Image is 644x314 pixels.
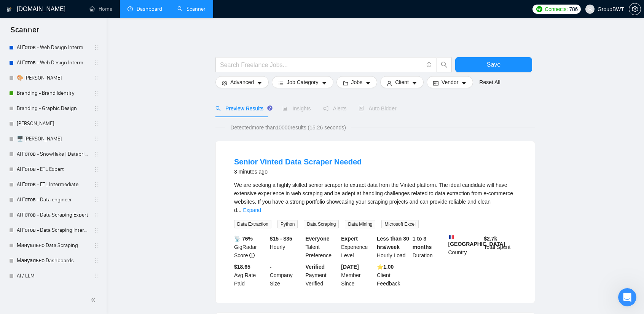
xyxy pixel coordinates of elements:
span: We are seeking a highly skilled senior scraper to extract data from the Vinted platform. The idea... [234,182,513,213]
span: info-circle [427,62,432,67]
a: AI Готов - ETL Intermediate [17,177,89,192]
div: Country [447,234,483,260]
button: idcardVendorcaret-down [427,76,473,88]
a: AI Готов - Data engineer [17,192,89,207]
iframe: Intercom live chat [618,288,636,306]
span: robot [359,106,364,111]
span: double-left [91,296,98,304]
a: setting [629,6,641,12]
span: holder [94,212,100,218]
span: holder [94,273,100,279]
span: holder [94,75,100,81]
span: user [387,80,392,86]
span: Detected more than 10000 results (15.26 seconds) [225,123,351,132]
a: Branding - Brand Identity [17,86,89,101]
span: Scanner [5,24,45,40]
button: userClientcaret-down [380,76,424,88]
div: Total Spent [482,234,518,260]
span: Vendor [442,78,458,86]
span: Job Category [287,78,318,86]
span: Alerts [323,105,347,112]
a: Мануально Dashboards [17,253,89,268]
span: holder [94,60,100,66]
span: holder [94,45,100,51]
a: AI Готов - Snowflake | Databricks [17,147,89,162]
a: dashboardDashboard [128,6,162,12]
span: holder [94,151,100,157]
div: Member Since [340,263,375,288]
a: AI Готов - Data Scraping Intermediate [17,223,89,238]
img: logo [6,3,12,16]
span: Microsoft Excel [381,220,418,228]
b: [GEOGRAPHIC_DATA] [448,234,505,247]
span: Jobs [351,78,363,86]
a: AI / LLM [17,268,89,284]
span: 786 [569,5,578,13]
span: holder [94,227,100,233]
span: Data Scraping [304,220,339,228]
a: [PERSON_NAME]. [17,116,89,131]
a: searchScanner [177,6,206,12]
button: Save [455,57,532,72]
button: setting [629,3,641,15]
span: holder [94,105,100,112]
span: Insights [282,105,311,112]
div: We are seeking a highly skilled senior scraper to extract data from the Vinted platform. The idea... [234,181,516,214]
b: - [270,264,272,270]
b: Everyone [306,236,330,242]
button: search [437,57,452,72]
b: Expert [341,236,358,242]
span: setting [222,80,227,86]
div: GigRadar Score [233,234,268,260]
span: holder [94,90,100,96]
span: caret-down [322,80,327,86]
span: Python [277,220,298,228]
img: upwork-logo.png [536,6,542,12]
img: 🇫🇷 [449,234,454,240]
span: holder [94,121,100,127]
span: notification [323,106,328,111]
div: Client Feedback [375,263,411,288]
b: Less than 30 hrs/week [377,236,409,250]
span: bars [278,80,284,86]
b: ⭐️ 1.00 [377,264,394,270]
div: Company Size [268,263,304,288]
a: Expand [243,207,261,213]
span: setting [629,6,641,12]
span: caret-down [461,80,467,86]
a: 🖥️ [PERSON_NAME] [17,131,89,147]
b: [DATE] [341,264,359,270]
span: search [437,61,451,68]
span: Preview Results [215,105,270,112]
span: Auto Bidder [359,105,396,112]
span: caret-down [257,80,262,86]
a: AI Готов - Web Design Intermediate минус Developer [17,40,89,55]
a: AI Готов - Data Scraping Expert [17,207,89,223]
span: user [587,6,593,12]
a: 🎨 [PERSON_NAME] [17,70,89,86]
a: homeHome [89,6,112,12]
b: Verified [306,264,325,270]
button: folderJobscaret-down [336,76,378,88]
span: Save [487,60,501,69]
a: Reset All [479,78,500,86]
div: Payment Verified [304,263,340,288]
span: area-chart [282,106,288,111]
b: 📡 76% [234,236,253,242]
div: Hourly Load [375,234,411,260]
div: Duration [411,234,447,260]
span: Connects: [545,5,567,13]
span: holder [94,258,100,264]
a: Мануально Data Scraping [17,238,89,253]
span: idcard [433,80,438,86]
b: $15 - $35 [270,236,292,242]
span: info-circle [249,253,255,258]
div: Experience Level [340,234,375,260]
span: holder [94,182,100,188]
span: holder [94,136,100,142]
a: Senior Vinted Data Scraper Needed [234,158,362,166]
a: AI Готов - Web Design Intermediate минус Development [17,55,89,70]
div: Hourly [268,234,304,260]
span: caret-down [412,80,417,86]
span: holder [94,242,100,249]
